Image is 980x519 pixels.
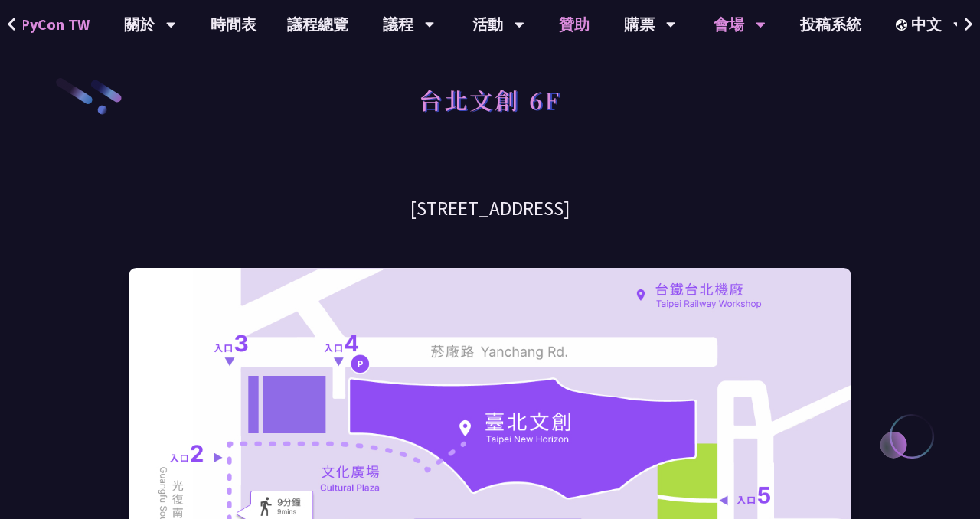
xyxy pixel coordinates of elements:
h1: 台北文創 6F [419,77,561,122]
span: PyCon TW [20,13,90,36]
h3: [STREET_ADDRESS] [129,195,851,222]
img: Locale Icon [896,19,911,31]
